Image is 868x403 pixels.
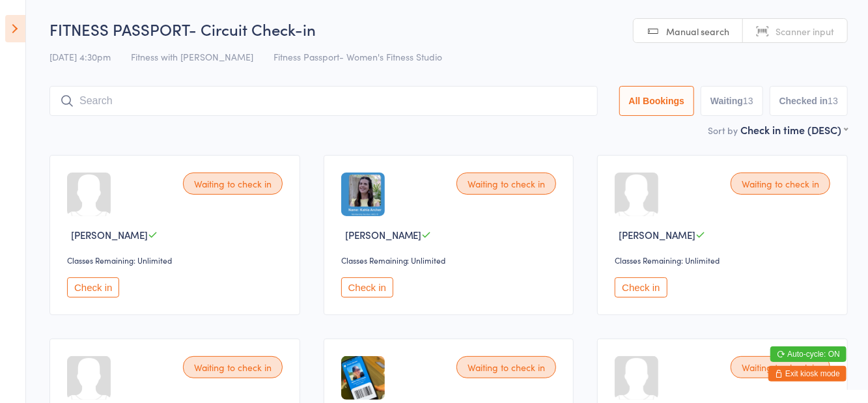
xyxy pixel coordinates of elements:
[67,277,119,298] button: Check in
[731,173,830,195] div: Waiting to check in
[768,366,847,382] button: Exit kiosk mode
[615,277,667,298] button: Check in
[341,173,385,216] img: image1719894527.png
[183,356,283,378] div: Waiting to check in
[731,356,830,378] div: Waiting to check in
[273,50,442,63] span: Fitness Passport- Women's Fitness Studio
[341,356,385,400] img: image1713307548.png
[740,122,848,137] div: Check in time (DESC)
[183,173,283,195] div: Waiting to check in
[456,356,556,378] div: Waiting to check in
[770,86,848,116] button: Checked in13
[770,346,847,362] button: Auto-cycle: ON
[828,96,838,106] div: 13
[49,18,848,40] h2: FITNESS PASSPORT- Circuit Check-in
[131,50,253,63] span: Fitness with [PERSON_NAME]
[341,277,393,298] button: Check in
[341,255,561,266] div: Classes Remaining: Unlimited
[67,255,287,266] div: Classes Remaining: Unlimited
[743,96,753,106] div: 13
[701,86,763,116] button: Waiting13
[49,86,598,116] input: Search
[71,228,148,242] span: [PERSON_NAME]
[619,228,695,242] span: [PERSON_NAME]
[345,228,422,242] span: [PERSON_NAME]
[619,86,695,116] button: All Bookings
[49,50,111,63] span: [DATE] 4:30pm
[615,255,834,266] div: Classes Remaining: Unlimited
[776,25,834,38] span: Scanner input
[666,25,729,38] span: Manual search
[456,173,556,195] div: Waiting to check in
[708,124,738,137] label: Sort by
